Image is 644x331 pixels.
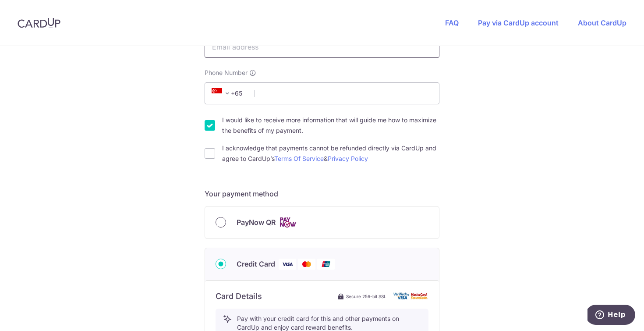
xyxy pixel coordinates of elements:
img: Visa [279,259,296,270]
label: I would like to receive more information that will guide me how to maximize the benefits of my pa... [222,115,439,136]
span: Phone Number [205,68,248,77]
span: PayNow QR [237,217,276,228]
a: Terms Of Service [274,155,324,162]
iframe: Opens a widget where you can find more information [587,305,635,327]
div: Credit Card Visa Mastercard Union Pay [216,259,428,270]
div: PayNow QR Cards logo [216,217,428,228]
span: Credit Card [237,259,275,269]
a: About CardUp [578,18,626,27]
a: Pay via CardUp account [478,18,559,27]
label: I acknowledge that payments cannot be refunded directly via CardUp and agree to CardUp’s & [222,143,439,164]
img: CardUp [18,18,60,28]
a: Privacy Policy [328,155,368,162]
a: FAQ [445,18,459,27]
h5: Your payment method [205,189,439,199]
h6: Card Details [216,291,262,302]
img: Mastercard [298,259,315,270]
img: Union Pay [317,259,335,270]
span: Secure 256-bit SSL [346,293,386,300]
span: +65 [212,88,233,99]
img: Cards logo [279,217,297,228]
img: card secure [393,292,428,300]
span: +65 [209,88,248,99]
input: Email address [205,36,439,58]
